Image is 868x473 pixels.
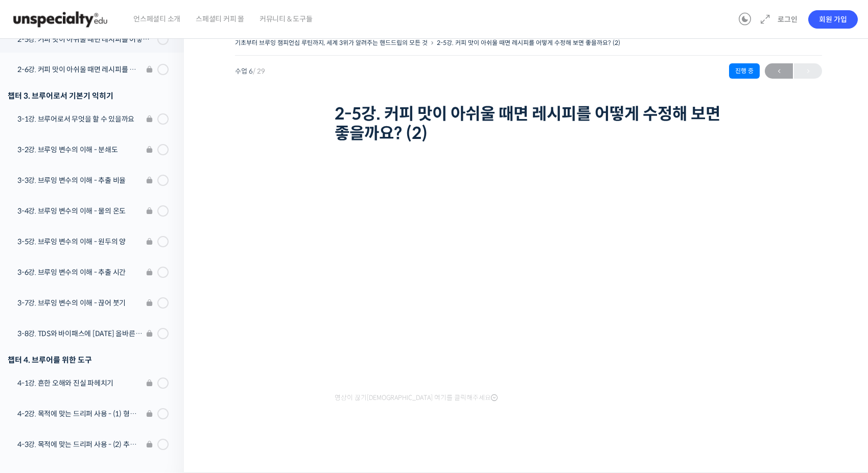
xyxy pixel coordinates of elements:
span: / 29 [253,67,265,76]
span: 설정 [158,339,170,347]
h1: 2-5강. 커피 맛이 아쉬울 때면 레시피를 어떻게 수정해 보면 좋을까요? (2) [335,104,723,144]
span: 홈 [32,339,38,347]
div: 진행 중 [729,63,760,79]
div: 챕터 4. 브루어를 위한 도구 [8,353,169,367]
a: 기초부터 브루잉 챔피언십 루틴까지, 세계 3위가 알려주는 핸드드립의 모든 것 [235,39,428,46]
div: 챕터 3. 브루어로서 기본기 익히기 [8,89,169,103]
a: 설정 [132,324,196,349]
span: ← [765,64,793,78]
a: 홈 [3,324,67,349]
a: 대화 [67,324,132,349]
a: ←이전 [765,63,793,79]
a: 2-5강. 커피 맛이 아쉬울 때면 레시피를 어떻게 수정해 보면 좋을까요? (2) [437,39,620,46]
span: 대화 [93,340,106,348]
span: 수업 6 [235,68,265,75]
a: 로그인 [771,8,804,31]
span: 영상이 끊기[DEMOGRAPHIC_DATA] 여기를 클릭해주세요 [335,394,498,402]
div: 2-5강. 커피 맛이 아쉬울 때면 레시피를 어떻게 수정해 보면 좋을까요? (2) [17,34,154,45]
a: 회원 가입 [808,10,858,29]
